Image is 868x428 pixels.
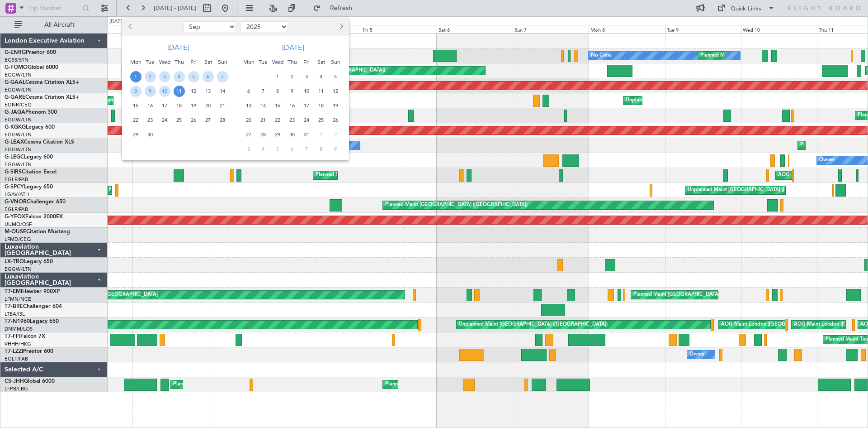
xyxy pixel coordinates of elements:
div: 21-10-2025 [256,113,270,127]
div: 29-10-2025 [270,127,285,142]
span: 3 [301,71,312,82]
span: 10 [301,86,312,97]
span: 2 [145,71,156,82]
div: 25-9-2025 [172,113,186,127]
span: 14 [258,100,269,111]
span: 26 [188,115,199,126]
div: 3-9-2025 [157,69,172,84]
div: 11-9-2025 [172,84,186,98]
span: 6 [287,144,298,155]
div: 12-9-2025 [186,84,201,98]
div: Sat [314,55,328,69]
div: 28-10-2025 [256,127,270,142]
div: 7-11-2025 [299,142,314,156]
div: 6-9-2025 [201,69,215,84]
div: 9-9-2025 [143,84,157,98]
span: 14 [217,86,228,97]
div: 7-10-2025 [256,84,270,98]
div: 10-9-2025 [157,84,172,98]
span: 7 [301,144,312,155]
div: 2-9-2025 [143,69,157,84]
span: 19 [330,100,341,111]
div: 25-10-2025 [314,113,328,127]
span: 28 [217,115,228,126]
span: 25 [316,115,327,126]
span: 18 [316,100,327,111]
div: Sun [328,55,343,69]
span: 25 [174,115,185,126]
span: 27 [203,115,214,126]
div: 8-9-2025 [128,84,143,98]
div: 16-10-2025 [285,98,299,113]
span: 30 [287,129,298,140]
span: 30 [145,129,156,140]
span: 8 [272,86,283,97]
span: 29 [272,129,283,140]
span: 10 [159,86,170,97]
div: 4-10-2025 [314,69,328,84]
span: 9 [287,86,298,97]
div: 26-10-2025 [328,113,343,127]
div: 31-10-2025 [299,127,314,142]
span: 23 [145,115,156,126]
div: 22-10-2025 [270,113,285,127]
span: 3 [159,71,170,82]
span: 4 [174,71,185,82]
div: 2-11-2025 [328,127,343,142]
div: 12-10-2025 [328,84,343,98]
div: Wed [157,55,172,69]
span: 21 [258,115,269,126]
span: 17 [301,100,312,111]
div: 17-9-2025 [157,98,172,113]
div: 8-10-2025 [270,84,285,98]
div: 1-10-2025 [270,69,285,84]
div: 22-9-2025 [128,113,143,127]
div: 6-11-2025 [285,142,299,156]
span: 5 [330,71,341,82]
div: 15-10-2025 [270,98,285,113]
span: 15 [272,100,283,111]
span: 21 [217,100,228,111]
div: 27-9-2025 [201,113,215,127]
div: 5-11-2025 [270,142,285,156]
div: 1-9-2025 [128,69,143,84]
div: 19-10-2025 [328,98,343,113]
div: Thu [285,55,299,69]
div: Sat [201,55,215,69]
div: Mon [128,55,143,69]
span: 26 [330,115,341,126]
div: 30-10-2025 [285,127,299,142]
span: 22 [130,115,142,126]
div: 7-9-2025 [215,69,230,84]
div: 5-9-2025 [186,69,201,84]
div: Tue [143,55,157,69]
div: 14-9-2025 [215,84,230,98]
span: 13 [243,100,255,111]
div: 14-10-2025 [256,98,270,113]
span: 12 [188,86,199,97]
button: Next month [336,19,346,34]
div: 19-9-2025 [186,98,201,113]
span: 4 [316,71,327,82]
div: 18-9-2025 [172,98,186,113]
span: 5 [272,144,283,155]
span: 31 [301,129,312,140]
div: 2-10-2025 [285,69,299,84]
span: 28 [258,129,269,140]
div: 10-10-2025 [299,84,314,98]
span: 18 [174,100,185,111]
div: 28-9-2025 [215,113,230,127]
div: 1-11-2025 [314,127,328,142]
div: 5-10-2025 [328,69,343,84]
span: 16 [287,100,298,111]
div: Mon [241,55,256,69]
div: 23-10-2025 [285,113,299,127]
span: 6 [243,86,255,97]
span: 8 [130,86,142,97]
div: Thu [172,55,186,69]
span: 16 [145,100,156,111]
span: 1 [272,71,283,82]
span: 20 [243,115,255,126]
div: 4-11-2025 [256,142,270,156]
div: 20-10-2025 [241,113,256,127]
